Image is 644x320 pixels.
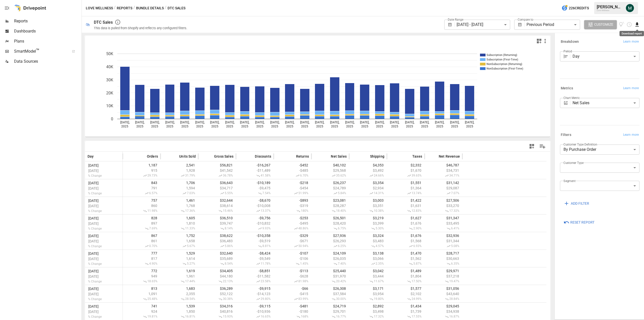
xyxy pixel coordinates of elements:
text: 2025 [376,125,383,128]
span: 15.46% [201,209,233,213]
span: 860 [125,204,158,208]
span: Discounts [255,154,271,159]
span: -$893 [276,198,309,202]
div: / [165,5,167,11]
span: 757 [125,198,158,202]
span: $32,644 [201,198,233,202]
span: 8.14% [201,227,233,231]
span: Data Sources [14,58,80,64]
span: Day [88,154,94,159]
span: Taxes [412,154,422,159]
span: 1,605 [163,216,196,220]
span: 6.93% [389,244,422,248]
span: $39,747 [201,221,233,225]
span: $3,138 [352,251,384,255]
span: $31,344 [427,239,460,243]
text: [DATE], [255,121,264,124]
span: -$485 [276,168,309,172]
span: 0.70% [125,244,158,248]
span: $29,568 [314,168,347,172]
button: Customize [584,20,617,29]
text: [DATE], [285,121,294,124]
span: $3,324 [352,234,384,238]
span: 1,529 [163,251,196,255]
span: 180% [276,209,309,213]
text: 2025 [346,125,353,128]
span: -$218 [276,181,309,185]
text: [DATE], [270,121,279,124]
span: 1,187 [125,163,158,167]
span: $26,035 [314,257,347,261]
span: $4,353 [352,163,384,167]
label: Customer Type [563,161,584,165]
button: Sort [323,153,330,160]
span: $31,142 [427,181,460,185]
span: 7.03% [163,191,196,195]
span: 2,541 [163,163,196,167]
text: 50K [106,51,113,56]
span: 13.74% [389,191,422,195]
span: $1,568 [389,239,422,243]
span: $28,287 [314,204,347,208]
span: -$495 [276,221,309,225]
span: 17.32% [427,209,460,213]
span: 5.84% [314,191,347,195]
span: $1,670 [389,168,422,172]
span: $1,676 [389,221,422,225]
text: 2025 [121,125,128,128]
span: Returns [296,154,309,159]
span: $36,643 [201,181,233,185]
text: NonSubscription (First-Time) [487,67,523,70]
span: $1,627 [389,216,422,220]
span: $24,109 [314,251,347,255]
text: 2025 [196,125,203,128]
div: 🛍 [86,22,90,27]
button: Sort [247,153,254,160]
text: 2025 [361,125,368,128]
text: 40K [106,64,113,69]
span: $32,640 [201,251,233,255]
span: $34,731 [427,168,460,172]
span: 5.30% [352,227,384,231]
text: [DATE], [210,121,219,124]
span: [DATE] [88,252,120,256]
span: $1,631 [389,204,422,208]
text: 2025 [436,125,443,128]
span: -$454 [276,186,309,190]
span: SmartModel [14,48,66,54]
span: -$452 [276,163,309,167]
span: [DATE] [88,234,120,238]
div: DTC Sales [94,20,113,25]
span: Previous Period [527,22,554,27]
text: NonSubscription (Returning) [487,62,522,66]
span: 1,614 [163,257,196,261]
span: $3,354 [352,181,384,185]
span: -$10,832 [238,221,271,225]
span: 35.62% [314,174,347,178]
text: [DATE], [180,121,189,124]
div: Day [573,51,639,61]
span: $29,087 [427,186,460,190]
text: [DATE], [150,121,159,124]
span: $24,789 [314,186,347,190]
span: $26,293 [314,239,347,243]
text: [DATE], [345,121,354,124]
span: Units Sold [179,154,196,159]
button: View documentation [619,20,625,29]
text: [DATE], [390,121,399,124]
button: Michael Cormack [623,1,637,15]
button: Sort [94,153,101,160]
label: Segment [563,179,575,183]
span: $32,936 [427,234,460,238]
label: Customer Type Definition [563,142,597,147]
span: 1,658 [163,239,196,243]
span: $1,364 [389,186,422,190]
text: 0 [111,117,113,121]
span: $2,934 [352,186,384,190]
span: $27,506 [427,198,460,202]
span: 18.40% [314,209,347,213]
button: Sort [405,153,412,160]
span: 48.86% [276,227,309,231]
span: 828 [125,216,158,220]
div: / [133,5,135,11]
